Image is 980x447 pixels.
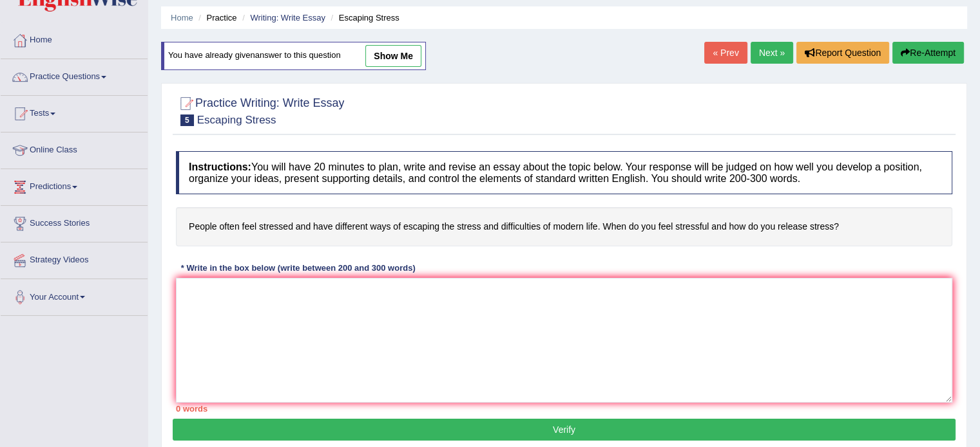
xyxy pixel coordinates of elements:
[751,42,793,64] a: Next »
[1,59,148,91] a: Practice Questions
[796,42,889,64] button: Report Question
[1,132,148,165] a: Online Class
[892,42,964,64] button: Re-Attempt
[1,206,148,238] a: Success Stories
[173,419,956,441] button: Verify
[176,207,952,246] h4: People often feel stressed and have different ways of escaping the stress and difficulties of mod...
[328,12,399,24] li: Escaping Stress
[197,114,276,126] small: Escaping Stress
[176,403,952,415] div: 0 words
[171,13,193,23] a: Home
[1,96,148,128] a: Tests
[704,42,747,64] a: « Prev
[180,114,194,126] span: 5
[176,262,420,275] div: * Write in the box below (write between 200 and 300 words)
[1,169,148,201] a: Predictions
[176,151,952,194] h4: You will have 20 minutes to plan, write and revise an essay about the topic below. Your response ...
[250,13,325,23] a: Writing: Write Essay
[176,94,344,126] h2: Practice Writing: Write Essay
[189,161,251,172] b: Instructions:
[365,45,421,67] a: show me
[161,42,426,70] div: You have already given answer to this question
[1,23,148,55] a: Home
[1,242,148,275] a: Strategy Videos
[195,12,236,24] li: Practice
[1,279,148,311] a: Your Account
